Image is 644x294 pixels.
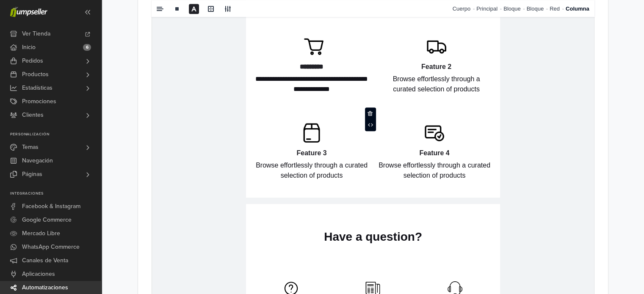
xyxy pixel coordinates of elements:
span: Inicio [22,41,36,54]
strong: {{promotion_code}} [213,284,281,292]
span: Facebook & Instagram [22,200,80,213]
a: {{[DOMAIN_NAME]}} [155,31,287,38]
p: Our newest product has been released [102,74,340,107]
span: Productos [22,68,49,81]
span: Temas [22,140,39,154]
span: Canales de Venta [22,254,68,267]
span: Estadísticas [22,81,53,95]
span: Aplicaciones [22,267,55,281]
span: Pedidos [22,54,43,68]
p: Integraciones [10,191,101,196]
p: Introducing your new must-have! 🌟 Elevate your lifestyle effortlessly with this game-changer from... [102,124,340,154]
img: %7B%7B%20store.logo%20%7D%7D [281,25,287,32]
span: Navegación [22,154,53,168]
span: Páginas [22,168,42,181]
span: {{ product.price | price }} [247,185,327,192]
p: Use this coupon: . [108,283,334,294]
strong: {{ product.price | minus: discount | price }} [108,185,246,192]
span: Ver Tienda [22,27,50,41]
span: WhatsApp Commerce [22,240,80,254]
strong: {{ product.price | price }} [108,185,334,203]
strong: {{promotion_discount}} of discount [195,258,317,266]
span: Mercado Libre [22,227,60,240]
strong: {{ [DOMAIN_NAME] }} [186,175,256,182]
re-text: {{[DOMAIN_NAME]}} [155,26,279,40]
span: Clientes [22,108,44,122]
p: We want to offer you a . [94,256,348,267]
img: {{product.name}} [218,167,224,174]
span: 6 [83,44,91,51]
a: Buy now [189,209,253,229]
span: Google Commerce [22,213,72,227]
p: Personalización [10,132,101,137]
span: Promociones [22,95,56,108]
